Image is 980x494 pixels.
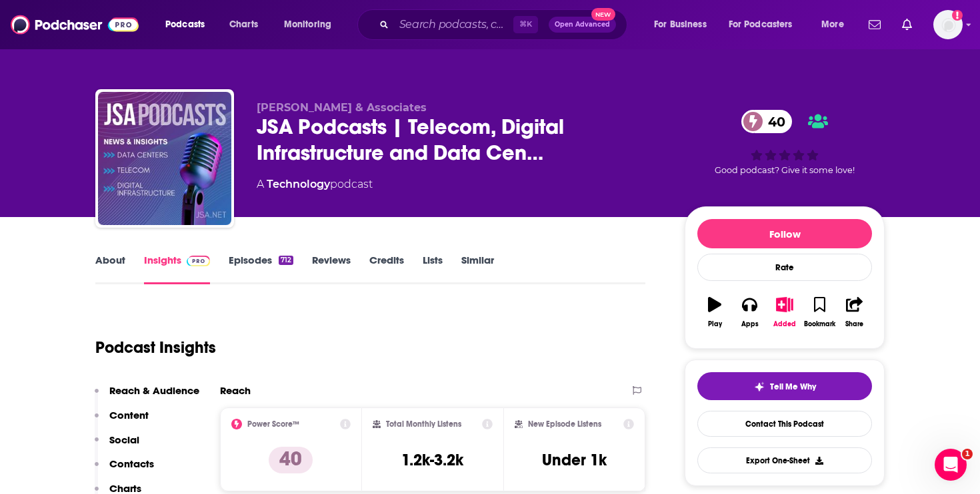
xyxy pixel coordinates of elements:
span: ⌘ K [513,16,538,33]
button: Reach & Audience [95,384,199,409]
button: tell me why sparkleTell Me Why [697,372,872,400]
img: User Profile [933,10,963,39]
a: Lists [423,254,443,284]
a: Show notifications dropdown [897,13,917,36]
img: Podchaser - Follow, Share and Rate Podcasts [11,12,139,37]
span: 1 [962,449,973,459]
p: Content [109,409,149,421]
input: Search podcasts, credits, & more... [394,14,513,35]
span: Monitoring [284,15,331,34]
h3: Under 1k [542,450,607,470]
p: Contacts [109,457,154,470]
button: open menu [812,14,861,35]
span: For Business [654,15,707,34]
h1: Podcast Insights [95,338,216,358]
button: Export One-Sheet [697,447,872,473]
a: Credits [369,254,404,284]
button: open menu [720,14,812,35]
h2: Reach [220,384,251,397]
span: Open Advanced [555,21,610,28]
button: Open AdvancedNew [549,17,616,33]
button: open menu [156,14,222,35]
div: Bookmark [804,320,835,328]
span: Logged in as systemsteam [933,10,963,39]
a: About [95,254,125,284]
div: Share [845,320,863,328]
span: Charts [229,15,258,34]
button: Content [95,409,149,433]
img: JSA Podcasts | Telecom, Digital Infrastructure and Data Center News, Insights + More [98,92,231,225]
button: Play [697,288,732,336]
span: More [821,15,844,34]
span: New [591,8,615,21]
span: Tell Me Why [770,381,816,392]
div: Added [773,320,796,328]
span: [PERSON_NAME] & Associates [257,101,427,114]
h2: Power Score™ [247,419,299,429]
button: Share [837,288,872,336]
a: Similar [461,254,494,284]
button: Social [95,433,139,458]
a: 40 [741,110,792,133]
h2: Total Monthly Listens [386,419,461,429]
div: Search podcasts, credits, & more... [370,9,640,40]
button: Added [767,288,802,336]
a: Episodes712 [229,254,293,284]
div: A podcast [257,176,373,192]
a: Charts [221,14,266,35]
button: Apps [732,288,767,336]
button: open menu [275,14,349,35]
button: Follow [697,219,872,248]
svg: Add a profile image [952,10,963,21]
span: Good podcast? Give it some love! [715,165,855,175]
p: Reach & Audience [109,384,199,397]
p: Social [109,433,139,446]
div: 712 [279,256,293,265]
a: Show notifications dropdown [863,13,886,36]
img: tell me why sparkle [754,381,765,392]
a: Technology [267,178,330,190]
div: Apps [741,320,759,328]
a: Contact This Podcast [697,411,872,437]
button: Show profile menu [933,10,963,39]
a: Reviews [312,254,351,284]
button: Bookmark [802,288,837,336]
div: Play [708,320,722,328]
a: InsightsPodchaser Pro [144,254,210,284]
div: 40Good podcast? Give it some love! [685,101,885,184]
h2: New Episode Listens [528,419,601,429]
button: open menu [645,14,723,35]
span: Podcasts [165,15,205,34]
img: Podchaser Pro [187,256,210,266]
div: Rate [697,254,872,281]
button: Contacts [95,457,154,482]
iframe: Intercom live chat [935,449,967,481]
span: 40 [755,110,792,133]
p: 40 [269,447,313,473]
span: For Podcasters [729,15,793,34]
h3: 1.2k-3.2k [401,450,463,470]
